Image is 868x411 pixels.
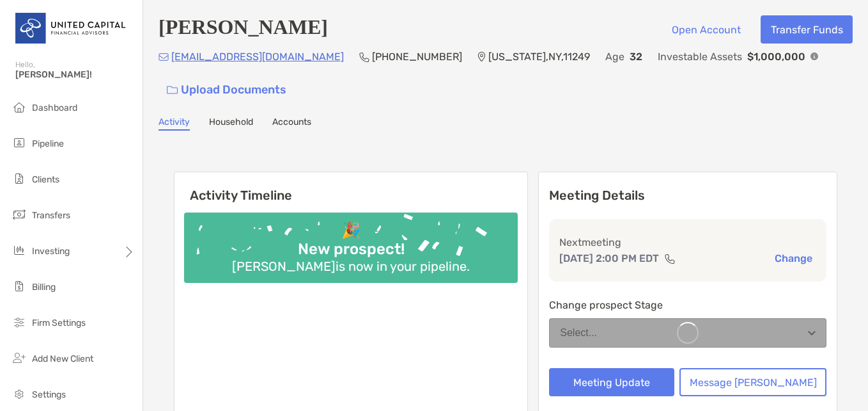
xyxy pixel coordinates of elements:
img: billing icon [12,278,27,294]
img: add_new_client icon [12,350,27,366]
button: Transfer Funds [761,15,853,44]
span: Dashboard [32,102,77,113]
button: Meeting Update [549,368,674,396]
p: 32 [630,49,642,65]
p: $1,000,000 [747,49,805,65]
img: firm-settings icon [12,314,27,330]
img: pipeline icon [12,135,27,150]
img: Email Icon [159,53,169,61]
img: Phone Icon [359,52,369,62]
img: Info Icon [810,52,818,60]
img: dashboard icon [12,99,27,115]
p: [DATE] 2:00 PM EDT [559,250,659,266]
a: Upload Documents [159,76,295,104]
h6: Activity Timeline [174,172,527,203]
p: [EMAIL_ADDRESS][DOMAIN_NAME] [171,49,344,65]
a: Activity [159,117,190,131]
button: Message [PERSON_NAME] [679,368,826,396]
img: Location Icon [477,52,486,62]
p: [PHONE_NUMBER] [372,49,462,65]
img: button icon [167,86,178,95]
h4: [PERSON_NAME] [159,15,328,44]
span: Firm Settings [32,318,86,328]
p: Meeting Details [549,188,826,204]
button: Open Account [662,15,750,44]
p: [US_STATE] , NY , 11249 [488,49,590,65]
p: Change prospect Stage [549,297,826,313]
span: Transfers [32,210,70,221]
span: Investing [32,246,70,257]
p: Investable Assets [658,49,742,65]
button: Change [771,252,816,265]
span: Billing [32,282,56,293]
span: [PERSON_NAME]! [15,69,135,80]
span: Add New Client [32,353,93,364]
a: Household [209,117,253,131]
div: [PERSON_NAME] is now in your pipeline. [227,259,475,274]
img: settings icon [12,386,27,401]
div: 🎉 [336,222,366,240]
img: United Capital Logo [15,5,127,51]
p: Next meeting [559,234,816,250]
a: Accounts [272,117,311,131]
img: investing icon [12,243,27,258]
img: communication type [664,254,676,264]
span: Settings [32,389,66,400]
span: Clients [32,174,59,185]
p: Age [605,49,624,65]
img: transfers icon [12,207,27,222]
div: New prospect! [293,240,410,259]
img: clients icon [12,171,27,186]
span: Pipeline [32,138,64,149]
